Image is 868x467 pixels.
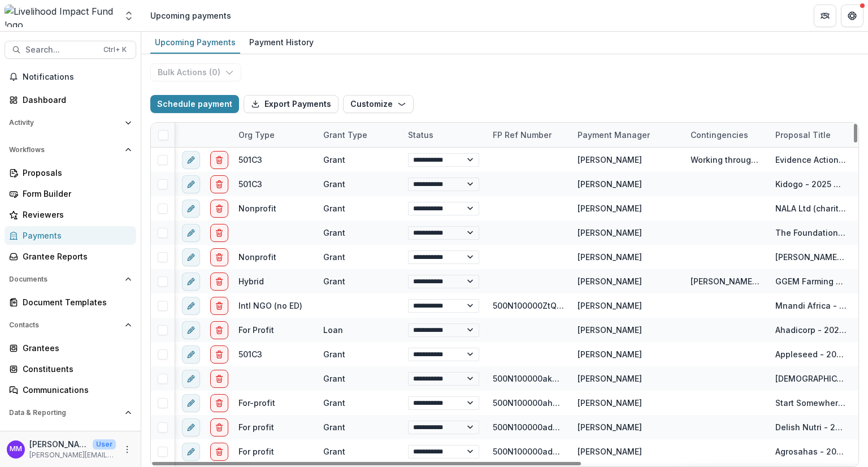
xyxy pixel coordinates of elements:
[486,129,558,141] div: FP Ref Number
[210,175,228,193] button: delete
[101,44,129,56] div: Ctrl + K
[578,324,642,336] div: [PERSON_NAME]
[232,129,281,141] div: Org type
[493,300,564,312] div: 500N100000ZtQ5tIAF
[244,95,338,113] button: Export Payments
[150,63,241,81] button: Bulk Actions (0)
[238,275,264,287] div: Hybrid
[210,248,228,266] button: delete
[578,397,642,409] div: [PERSON_NAME]
[493,421,564,433] div: 500N100000adnqZIAQ
[210,273,228,291] button: delete
[210,345,228,364] button: delete
[5,226,136,245] a: Payments
[5,380,136,399] a: Communications
[23,72,132,82] span: Notifications
[493,446,564,457] div: 500N100000adsJzIAI
[775,446,847,457] div: Agrosahas - 2025 -Lab GTKY
[775,154,847,166] div: Evidence Action - 2023-26 Grant - Safe Water Initiative [GEOGRAPHIC_DATA]
[571,123,684,147] div: Payment Manager
[210,224,228,242] button: delete
[775,178,847,190] div: Kidogo - 2025 Grant
[182,394,200,412] button: edit
[9,321,120,329] span: Contacts
[486,123,571,147] div: FP Ref Number
[323,324,343,336] div: Loan
[182,345,200,364] button: edit
[9,146,120,154] span: Workflows
[23,363,127,375] div: Constituents
[9,409,120,417] span: Data & Reporting
[578,202,642,214] div: [PERSON_NAME]
[23,250,127,262] div: Grantee Reports
[841,5,863,27] button: Get Help
[210,443,228,461] button: delete
[182,248,200,266] button: edit
[5,247,136,266] a: Grantee Reports
[5,205,136,224] a: Reviewers
[5,316,136,334] button: Open Contacts
[23,209,127,220] div: Reviewers
[316,123,401,147] div: Grant Type
[23,230,127,241] div: Payments
[121,5,137,27] button: Open entity switcher
[210,297,228,315] button: delete
[323,373,345,384] div: Grant
[323,202,345,214] div: Grant
[5,360,136,378] a: Constituents
[238,251,276,263] div: Nonprofit
[182,297,200,315] button: edit
[182,273,200,291] button: edit
[775,348,847,360] div: Appleseed - 2024-26 Grant - Lab & Fund
[323,446,345,457] div: Grant
[182,321,200,339] button: edit
[571,129,657,141] div: Payment Manager
[23,167,127,179] div: Proposals
[5,339,136,357] a: Grantees
[146,7,236,24] nav: breadcrumb
[210,321,228,339] button: delete
[578,446,642,457] div: [PERSON_NAME]
[684,123,769,147] div: Contingencies
[684,129,755,141] div: Contingencies
[238,300,302,312] div: Intl NGO (no ED)
[5,41,136,59] button: Search...
[9,275,120,283] span: Documents
[210,370,228,388] button: delete
[578,421,642,433] div: [PERSON_NAME]
[775,202,847,214] div: NALA Ltd (charitable company) 2025
[238,178,262,190] div: 501C3
[238,446,274,457] div: For profit
[238,421,274,433] div: For profit
[775,275,847,287] div: GGEM Farming - 2024-26 Grant
[578,227,642,239] div: [PERSON_NAME]
[578,373,642,384] div: [PERSON_NAME]
[120,443,134,456] button: More
[578,154,642,166] div: [PERSON_NAME]
[210,394,228,412] button: delete
[401,129,440,141] div: Status
[775,421,847,433] div: Delish Nutri - 2025 - Lab GTKY
[401,123,486,147] div: Status
[578,251,642,263] div: [PERSON_NAME]
[323,421,345,433] div: Grant
[5,141,136,159] button: Open Workflows
[150,95,239,113] button: Schedule payment
[775,373,847,384] div: [DEMOGRAPHIC_DATA] Council - 2025 WASH Program in [GEOGRAPHIC_DATA]
[814,5,836,27] button: Partners
[23,430,127,442] div: Dashboard
[5,90,136,109] a: Dashboard
[150,10,231,21] div: Upcoming payments
[323,178,345,190] div: Grant
[182,443,200,461] button: edit
[578,178,642,190] div: [PERSON_NAME]
[150,34,240,50] div: Upcoming Payments
[150,32,240,54] a: Upcoming Payments
[238,397,275,409] div: For-profit
[323,227,345,239] div: Grant
[323,154,345,166] div: Grant
[343,95,414,113] button: Customize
